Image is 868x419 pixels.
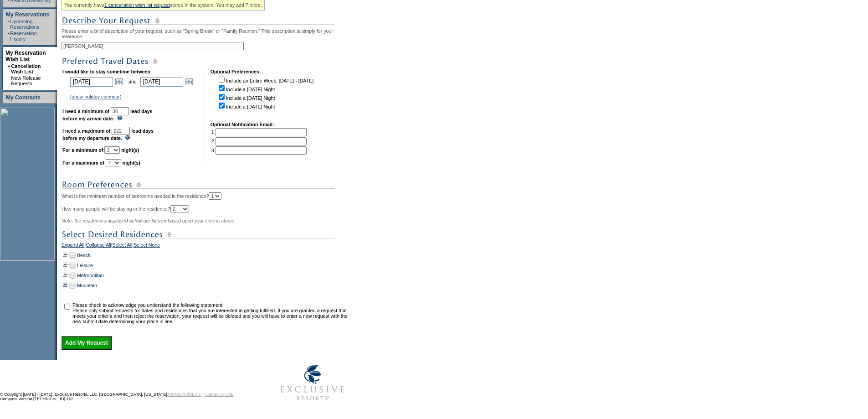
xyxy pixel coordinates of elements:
[134,242,160,250] a: Select None
[70,94,122,99] a: (show holiday calendar)
[11,75,41,86] a: New Release Requests
[8,31,9,41] td: ·
[62,147,103,153] b: For a minimum of
[7,75,10,86] td: ·
[62,109,153,121] b: lead days before my arrival date.
[70,77,113,87] input: Date format: M/D/Y. Shortcut keys: [T] for Today. [UP] or [.] for Next Day. [DOWN] or [,] for Pre...
[211,122,274,127] b: Optional Notification Email:
[10,31,37,41] a: Reservation History
[123,160,140,166] b: night(s)
[121,147,139,153] b: night(s)
[168,392,201,397] a: PRIVACY POLICY
[10,19,39,30] a: Upcoming Reservations
[205,392,234,397] a: TERMS OF USE
[6,94,41,101] a: My Contracts
[5,50,46,62] a: My Reservation Wish List
[211,146,307,155] td: 3.
[113,242,133,250] a: Select All
[211,128,307,136] td: 1.
[7,63,10,69] b: »
[211,137,307,145] td: 2.
[77,253,91,258] a: Beach
[8,19,9,30] td: ·
[77,273,104,278] a: Metropolitan
[62,160,104,166] b: For a maximum of
[62,218,234,223] span: Note: the residences displayed below are filtered based upon your criteria above
[104,2,170,8] a: 1 cancellation wish list request
[62,109,109,114] b: I need a minimum of
[72,302,350,324] td: Please check to acknowledge you understand the following statement: Please only submit requests f...
[11,63,41,74] a: Cancellation Wish List
[125,135,130,140] img: questionMark_lightBlue.gif
[62,242,351,250] div: | | |
[127,75,138,88] td: and
[6,11,49,18] a: My Reservations
[62,128,110,134] b: I need a maximum of
[62,242,84,250] a: Expand All
[77,283,97,288] a: Mountain
[217,75,313,115] td: Include an Entire Week, [DATE] - [DATE] Include a [DATE] Night Include a [DATE] Night Include a [...
[62,179,335,191] img: subTtlRoomPreferences.gif
[62,69,150,74] b: I would like to stay sometime between
[62,128,154,141] b: lead days before my departure date.
[114,77,124,87] a: Open the calendar popup.
[86,242,111,250] a: Collapse All
[184,77,194,87] a: Open the calendar popup.
[117,115,123,120] img: questionMark_lightBlue.gif
[140,77,183,87] input: Date format: M/D/Y. Shortcut keys: [T] for Today. [UP] or [.] for Next Day. [DOWN] or [,] for Pre...
[62,336,112,350] input: Add My Request
[211,69,261,74] b: Optional Preferences:
[272,360,353,406] img: Exclusive Resorts
[77,263,93,268] a: Leisure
